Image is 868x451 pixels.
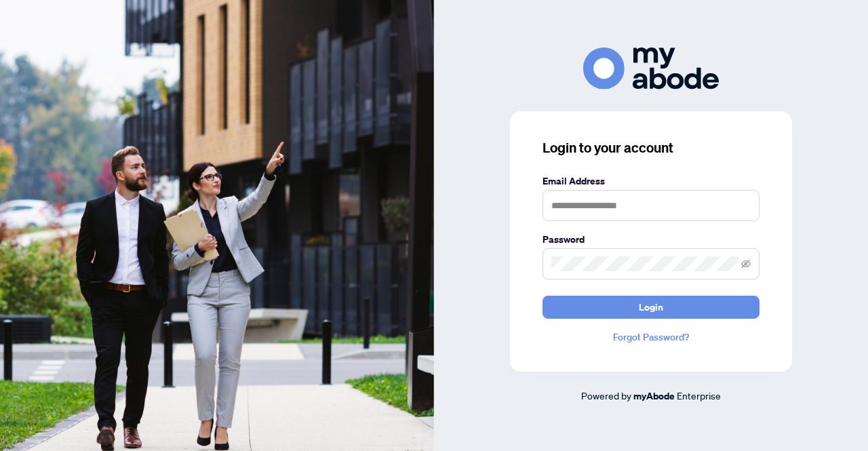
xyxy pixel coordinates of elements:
button: Login [542,296,759,319]
h3: Login to your account [542,138,759,157]
label: Email Address [542,174,759,189]
img: ma-logo [583,47,719,89]
span: Login [639,296,663,318]
a: Forgot Password? [542,330,759,345]
label: Password [542,232,759,247]
a: myAbode [633,389,675,404]
span: eye-invisible [741,259,751,269]
span: Powered by [581,389,631,401]
span: Enterprise [677,389,721,401]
